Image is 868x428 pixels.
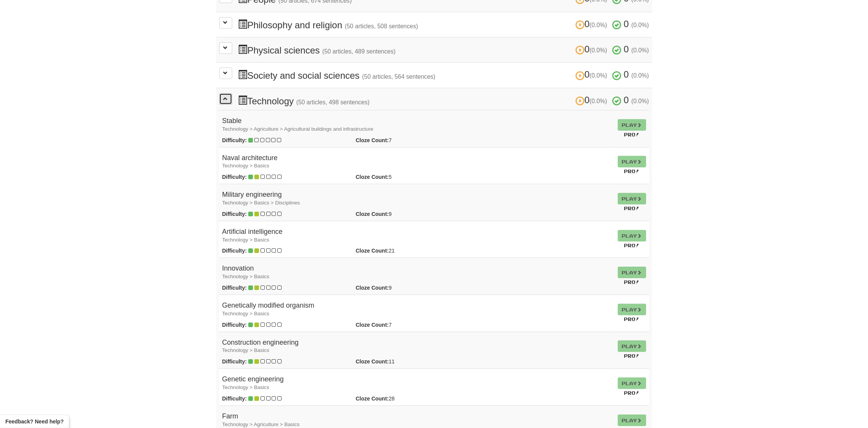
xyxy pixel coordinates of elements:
[222,137,247,143] strong: Difficulty:
[590,98,607,104] small: (0.0%)
[624,44,629,54] span: 0
[356,285,389,291] strong: Cloze Count:
[350,321,450,329] div: 7
[356,248,389,254] strong: Cloze Count:
[350,247,450,255] div: 21
[350,284,450,292] div: 9
[590,47,607,53] small: (0.0%)
[222,413,612,428] h4: Farm
[222,422,300,427] small: Technology > Agriculture > Basics
[222,191,612,206] h4: Military engineering
[222,322,247,328] strong: Difficulty:
[222,285,247,291] strong: Difficulty:
[222,248,247,254] strong: Difficulty:
[222,117,612,133] h4: Stable
[350,395,450,402] div: 28
[624,353,640,358] small: Pro!
[624,95,629,105] span: 0
[296,99,370,105] small: (50 articles, 498 sentences)
[575,95,610,105] span: 0
[624,316,640,322] small: Pro!
[222,228,612,243] h4: Artificial intelligence
[222,396,247,402] strong: Difficulty:
[362,73,436,80] small: (50 articles, 564 sentences)
[222,200,300,206] small: Technology > Basics > Disciplines
[238,44,649,55] h3: Physical sciences
[222,174,247,180] strong: Difficulty:
[632,47,649,53] small: (0.0%)
[590,72,607,79] small: (0.0%)
[356,211,389,217] strong: Cloze Count:
[222,126,373,132] small: Technology > Agriculture > Agricultural buildings and infrastructure
[632,22,649,28] small: (0.0%)
[356,174,389,180] strong: Cloze Count:
[624,19,629,29] span: 0
[624,169,640,174] small: Pro!
[624,206,640,211] small: Pro!
[624,243,640,248] small: Pro!
[624,390,640,396] small: Pro!
[624,132,640,137] small: Pro!
[222,384,269,390] small: Technology > Basics
[350,136,450,144] div: 7
[632,72,649,79] small: (0.0%)
[238,19,649,30] h3: Philosophy and religion
[222,358,247,365] strong: Difficulty:
[356,396,389,402] strong: Cloze Count:
[238,70,649,81] h3: Society and social sciences
[345,23,418,29] small: (50 articles, 508 sentences)
[356,322,389,328] strong: Cloze Count:
[322,48,396,55] small: (50 articles, 489 sentences)
[624,279,640,285] small: Pro!
[575,19,610,29] span: 0
[222,347,269,353] small: Technology > Basics
[356,358,389,365] strong: Cloze Count:
[575,44,610,54] span: 0
[238,95,649,106] h3: Technology
[222,339,612,354] h4: Construction engineering
[632,98,649,104] small: (0.0%)
[222,265,612,280] h4: Innovation
[350,358,450,365] div: 11
[222,163,269,169] small: Technology > Basics
[350,210,450,218] div: 9
[624,69,629,79] span: 0
[222,376,612,391] h4: Genetic engineering
[5,418,64,425] span: Open feedback widget
[590,22,607,28] small: (0.0%)
[222,311,269,316] small: Technology > Basics
[350,173,450,181] div: 5
[222,154,612,170] h4: Naval architecture
[222,274,269,279] small: Technology > Basics
[222,211,247,217] strong: Difficulty:
[575,69,610,79] span: 0
[222,237,269,243] small: Technology > Basics
[356,137,389,143] strong: Cloze Count:
[222,302,612,317] h4: Genetically modified organism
